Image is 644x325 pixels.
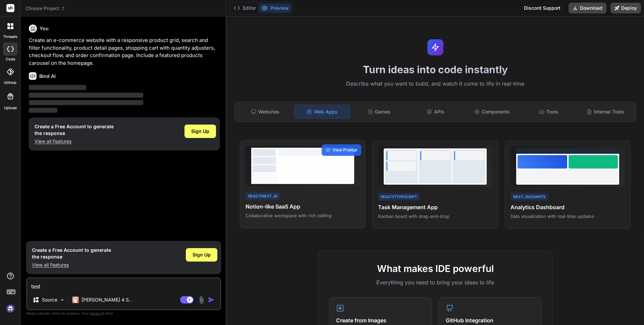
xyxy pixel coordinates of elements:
div: Discord Support [520,3,565,13]
label: code [6,56,15,62]
button: Deploy [610,3,641,13]
h4: Create from Images [336,316,425,324]
p: [PERSON_NAME] 4 S.. [82,296,131,303]
div: Web Apps [294,105,350,119]
span: ‌ [29,93,143,98]
p: Describe what you want to build, and watch it come to life in real-time [230,80,640,88]
h6: Bind AI [39,73,56,80]
span: Sign Up [191,128,209,135]
p: Create an e-commerce website with a responsive product grid, search and filter functionality, pro... [29,37,220,67]
span: ‌ [29,100,143,105]
img: Pick Models [59,297,65,303]
p: Data visualization with real-time updates [511,213,625,219]
span: View Prompt [332,147,357,153]
p: View all Features [35,138,114,145]
textarea: test [27,278,220,290]
h6: You [40,25,49,32]
img: Claude 4 Sonnet [72,296,79,303]
div: Internal Tools [578,105,633,119]
div: Tools [521,105,577,119]
p: Collaborative workspace with rich editing [246,213,360,219]
span: Sign Up [193,251,211,258]
button: Editor [231,3,259,13]
span: ‌ [29,108,57,113]
div: Next.js/Charts [511,193,548,201]
p: Kanban board with drag-and-drop [378,213,492,219]
h1: Create a Free Account to generate the response [32,247,111,260]
p: View all Features [32,262,111,268]
div: Components [465,105,520,119]
div: APIs [408,105,463,119]
img: signin [5,303,16,314]
img: icon [208,296,215,303]
p: Source [42,296,57,303]
button: Preview [259,3,291,13]
p: Always double-check its answers. Your in Bind [26,310,221,317]
h4: Task Management App [378,203,492,211]
span: ‌ [29,85,86,90]
h4: GitHub Integration [446,316,535,324]
button: Download [569,3,606,13]
div: Websites [237,105,293,119]
h4: Notion-like SaaS App [246,202,360,211]
span: privacy [90,311,102,315]
h1: Create a Free Account to generate the response [35,123,114,137]
p: Everything you need to bring your ideas to life [329,278,542,286]
h1: Turn ideas into code instantly [230,63,640,76]
div: React/TypeScript [378,193,420,201]
span: Choose Project [25,5,65,12]
label: Upload [4,105,17,111]
h4: Analytics Dashboard [511,203,625,211]
img: attachment [198,296,205,304]
div: Games [352,105,407,119]
div: React/Next.js [246,192,280,200]
label: threads [3,34,17,40]
h2: What makes IDE powerful [329,262,542,276]
label: GitHub [4,80,16,86]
